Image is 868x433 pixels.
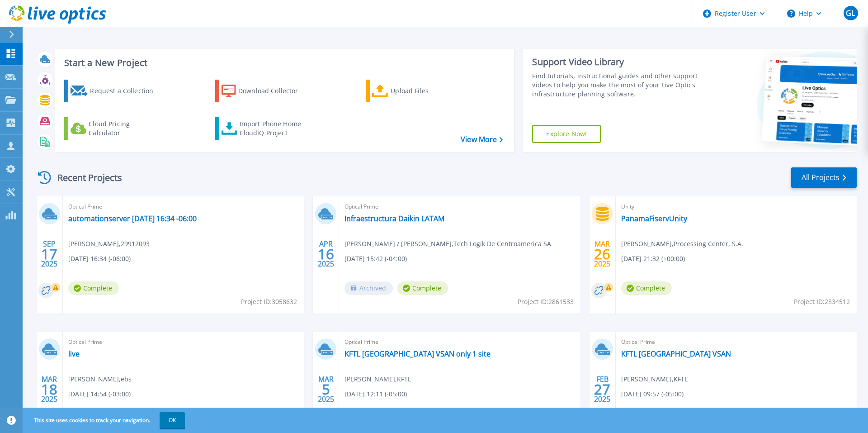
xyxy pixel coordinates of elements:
[344,214,444,223] a: Infraestructura Daikin LATAM
[594,250,610,258] span: 26
[621,239,743,249] span: [PERSON_NAME] , Processing Center, S.A.
[532,71,702,99] div: Find tutorials, instructional guides and other support videos to help you make the most of your L...
[621,374,688,384] span: [PERSON_NAME] , KFTL
[35,167,134,189] div: Recent Projects
[64,58,503,68] h3: Start a New Project
[240,119,310,138] div: Import Phone Home CloudIQ Project
[68,389,131,399] span: [DATE] 14:54 (-03:00)
[621,337,851,347] span: Optical Prime
[64,80,165,102] a: Request a Collection
[41,238,58,271] div: SEP 2025
[160,412,185,428] button: OK
[41,373,58,406] div: MAR 2025
[68,254,131,264] span: [DATE] 16:34 (-06:00)
[68,239,150,249] span: [PERSON_NAME] , 29912093
[238,82,311,100] div: Download Collector
[344,281,393,295] span: Archived
[621,389,684,399] span: [DATE] 09:57 (-05:00)
[68,349,80,358] a: live
[68,374,132,384] span: [PERSON_NAME] , ebs
[391,82,463,100] div: Upload Files
[621,254,685,264] span: [DATE] 21:32 (+00:00)
[318,250,334,258] span: 16
[344,254,407,264] span: [DATE] 15:42 (-04:00)
[532,125,601,143] a: Explore Now!
[90,82,162,100] div: Request a Collection
[322,385,330,393] span: 5
[344,239,551,249] span: [PERSON_NAME] / [PERSON_NAME] , Tech Logik De Centroamerica SA
[68,202,298,212] span: Optical Prime
[317,373,335,406] div: MAR 2025
[518,297,574,307] span: Project ID: 2861533
[317,238,335,271] div: APR 2025
[621,349,731,358] a: KFTL [GEOGRAPHIC_DATA] VSAN
[344,349,491,358] a: KFTL [GEOGRAPHIC_DATA] VSAN only 1 site
[41,385,57,393] span: 18
[68,214,197,223] a: automationserver [DATE] 16:34 -06:00
[344,374,411,384] span: [PERSON_NAME] , KFTL
[68,337,298,347] span: Optical Prime
[89,119,161,138] div: Cloud Pricing Calculator
[621,214,687,223] a: PanamaFiservUnity
[621,202,851,212] span: Unity
[344,337,575,347] span: Optical Prime
[344,202,575,212] span: Optical Prime
[68,281,119,295] span: Complete
[846,10,855,17] span: GL
[397,281,448,295] span: Complete
[594,385,610,393] span: 27
[594,373,611,406] div: FEB 2025
[241,297,297,307] span: Project ID: 3058632
[215,80,316,102] a: Download Collector
[594,238,611,271] div: MAR 2025
[41,250,57,258] span: 17
[794,297,850,307] span: Project ID: 2834512
[25,412,185,428] span: This site uses cookies to track your navigation.
[461,135,503,144] a: View More
[64,117,165,140] a: Cloud Pricing Calculator
[621,281,672,295] span: Complete
[366,80,467,102] a: Upload Files
[791,167,857,188] a: All Projects
[532,56,702,68] div: Support Video Library
[344,389,407,399] span: [DATE] 12:11 (-05:00)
